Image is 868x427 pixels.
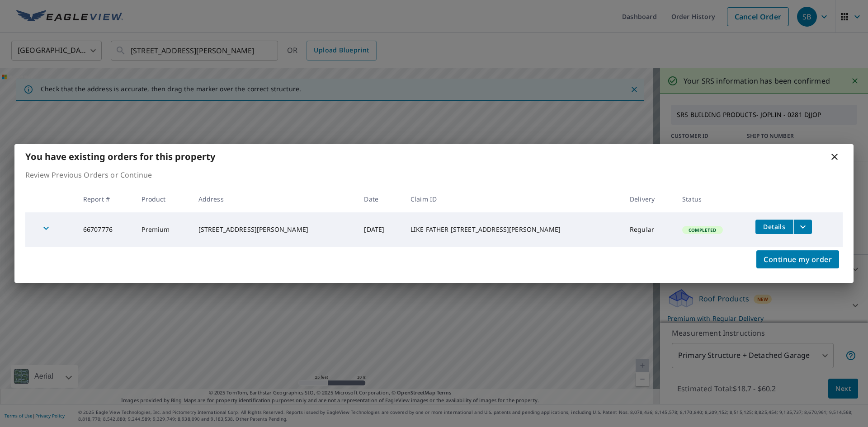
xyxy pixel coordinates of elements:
[357,212,403,247] td: [DATE]
[756,250,839,268] button: Continue my order
[683,227,722,233] span: Completed
[761,222,788,231] span: Details
[76,212,134,247] td: 66707776
[357,186,403,212] th: Date
[675,186,748,212] th: Status
[76,186,134,212] th: Report #
[755,220,793,234] button: detailsBtn-66707776
[623,186,675,212] th: Delivery
[623,212,675,247] td: Regular
[198,225,350,234] div: [STREET_ADDRESS][PERSON_NAME]
[134,212,191,247] td: Premium
[25,150,215,163] b: You have existing orders for this property
[403,186,623,212] th: Claim ID
[764,253,832,266] span: Continue my order
[403,212,623,247] td: LIKE FATHER [STREET_ADDRESS][PERSON_NAME]
[25,169,843,180] p: Review Previous Orders or Continue
[191,186,357,212] th: Address
[793,220,812,234] button: filesDropdownBtn-66707776
[134,186,191,212] th: Product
